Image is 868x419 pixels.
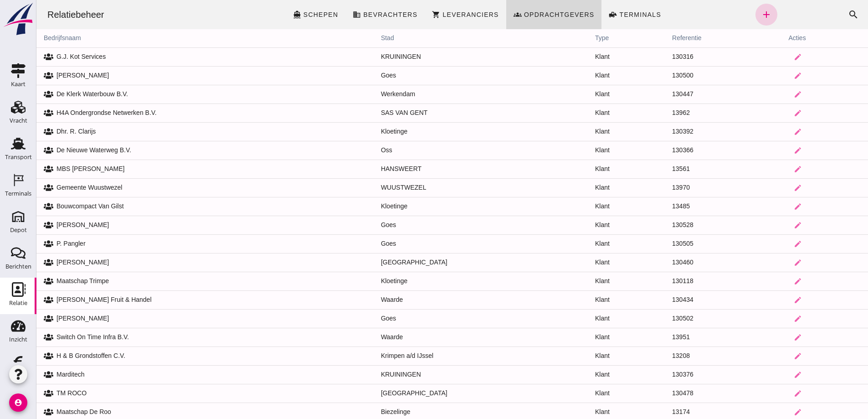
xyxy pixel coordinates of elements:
[582,11,625,18] span: Terminals
[628,47,745,66] td: 130316
[337,141,551,160] td: Oss
[257,10,265,19] i: directions_boat
[337,197,551,216] td: Kloetinge
[9,300,27,306] div: Relatie
[757,352,765,360] i: edit
[551,141,628,160] td: Klant
[757,389,765,398] i: edit
[628,178,745,197] td: 13970
[337,122,551,141] td: Kloetinge
[757,240,765,248] i: edit
[551,253,628,272] td: Klant
[628,29,745,47] th: referentie
[757,315,765,323] i: edit
[757,371,765,379] i: edit
[10,118,27,124] div: Vracht
[337,47,551,66] td: KRUININGEN
[757,221,765,229] i: edit
[337,365,551,384] td: KRUININGEN
[337,328,551,347] td: Waarde
[337,103,551,122] td: SAS VAN GENT
[337,29,551,47] th: stad
[745,29,832,47] th: acties
[11,81,26,87] div: Kaart
[487,11,558,18] span: Opdrachtgevers
[551,85,628,103] td: Klant
[628,141,745,160] td: 130366
[628,85,745,103] td: 130447
[757,165,765,173] i: edit
[551,29,628,47] th: type
[628,309,745,328] td: 130502
[551,103,628,122] td: Klant
[628,328,745,347] td: 13951
[4,8,75,21] div: Relatiebeheer
[395,10,404,19] i: shopping_cart
[628,66,745,85] td: 130500
[5,154,32,160] div: Transport
[628,253,745,272] td: 130460
[337,216,551,234] td: Goes
[551,122,628,141] td: Klant
[628,122,745,141] td: 130392
[628,384,745,403] td: 130478
[551,290,628,309] td: Klant
[551,178,628,197] td: Klant
[757,72,765,80] i: edit
[628,290,745,309] td: 130434
[757,277,765,285] i: edit
[337,272,551,290] td: Kloetinge
[316,10,324,19] i: business
[5,264,31,269] div: Berichten
[812,9,822,20] i: search
[551,328,628,347] td: Klant
[9,393,27,412] i: account_circle
[9,336,27,342] div: Inzicht
[337,66,551,85] td: Goes
[10,227,27,233] div: Depot
[551,234,628,253] td: Klant
[628,197,745,216] td: 13485
[406,11,462,18] span: Leveranciers
[337,178,551,197] td: WUUSTWEZEL
[551,309,628,328] td: Klant
[757,90,765,98] i: edit
[337,347,551,365] td: Krimpen a/d IJssel
[724,9,735,20] i: add
[572,10,580,19] i: front_loader
[628,216,745,234] td: 130528
[551,384,628,403] td: Klant
[551,66,628,85] td: Klant
[757,202,765,211] i: edit
[2,2,35,36] img: logo-small.a267ee39.svg
[337,384,551,403] td: [GEOGRAPHIC_DATA]
[628,272,745,290] td: 130118
[551,347,628,365] td: Klant
[757,146,765,155] i: edit
[551,272,628,290] td: Klant
[757,333,765,341] i: edit
[628,347,745,365] td: 13208
[551,197,628,216] td: Klant
[757,109,765,117] i: edit
[628,365,745,384] td: 130376
[628,160,745,178] td: 13561
[551,47,628,66] td: Klant
[337,290,551,309] td: Waarde
[551,160,628,178] td: Klant
[757,184,765,192] i: edit
[628,103,745,122] td: 13962
[757,296,765,304] i: edit
[267,11,302,18] span: Schepen
[337,253,551,272] td: [GEOGRAPHIC_DATA]
[326,11,381,18] span: Bevrachters
[337,234,551,253] td: Goes
[477,10,485,19] i: groups
[551,365,628,384] td: Klant
[757,128,765,136] i: edit
[337,85,551,103] td: Werkendam
[337,160,551,178] td: HANSWEERT
[5,191,31,197] div: Terminals
[628,234,745,253] td: 130505
[757,259,765,267] i: edit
